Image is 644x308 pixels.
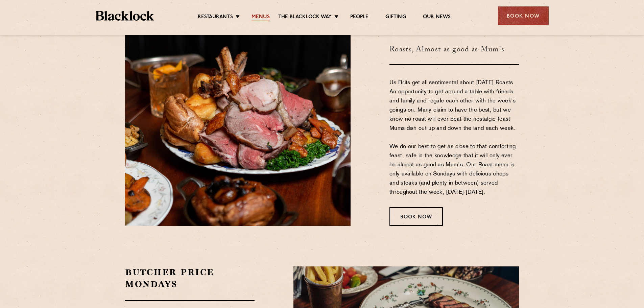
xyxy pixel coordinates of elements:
[125,7,351,226] img: Blacklock-1886-scaled.jpg
[252,14,270,21] a: Menus
[96,11,154,21] img: BL_Textured_Logo-footer-cropped.svg
[125,266,255,290] h2: Butcher Price Mondays
[350,14,368,21] a: People
[498,6,549,25] div: Book Now
[278,14,332,21] a: The Blacklock Way
[423,14,451,21] a: Our News
[389,207,443,226] div: Book Now
[389,78,519,197] p: Us Brits get all sentimental about [DATE] Roasts. An opportunity to get around a table with frien...
[389,34,519,65] h3: Roasts, Almost as good as Mum's
[198,14,233,21] a: Restaurants
[385,14,406,21] a: Gifting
